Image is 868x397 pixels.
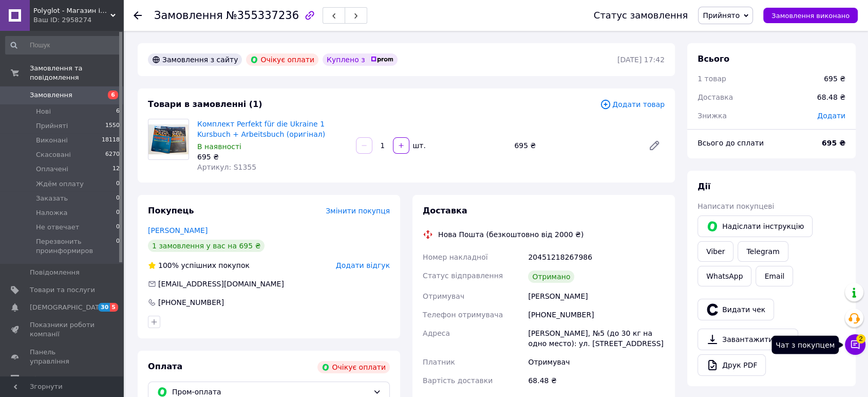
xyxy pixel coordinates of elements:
[703,11,740,20] span: Прийнято
[30,285,95,295] span: Товари та послуги
[197,163,256,171] span: Артикул: S1355
[697,202,774,210] span: Написати покупцеві
[845,334,865,355] button: Чат з покупцем2
[526,371,667,390] div: 68.48 ₴
[5,36,121,55] input: Пошук
[856,334,865,343] span: 2
[423,329,450,337] span: Адреса
[510,138,640,153] div: 695 ₴
[33,6,110,15] span: Polyglot - Магазин іноземної літератури
[116,237,120,256] span: 0
[526,248,667,266] div: 20451218267986
[105,121,120,131] span: 1550
[36,165,68,174] span: Оплачені
[158,280,284,288] span: [EMAIL_ADDRESS][DOMAIN_NAME]
[36,121,68,131] span: Прийняті
[197,142,241,151] span: В наявності
[817,112,845,120] span: Додати
[116,194,120,203] span: 0
[763,8,858,23] button: Замовлення виконано
[697,182,710,191] span: Дії
[644,135,665,156] a: Редагувати
[811,86,852,109] div: 68.48 ₴
[157,297,225,308] div: [PHONE_NUMBER]
[148,99,262,109] span: Товари в замовленні (1)
[33,15,123,25] div: Ваш ID: 2958274
[697,75,726,83] span: 1 товар
[697,112,727,120] span: Знижка
[30,348,95,366] span: Панель управління
[423,272,503,280] span: Статус відправлення
[148,362,182,371] span: Оплата
[526,287,667,305] div: [PERSON_NAME]
[102,136,120,145] span: 18118
[697,266,751,286] a: WhatsApp
[323,53,398,66] div: Куплено з
[36,194,68,203] span: Заказать
[116,208,120,218] span: 0
[36,150,71,159] span: Скасовані
[36,136,68,145] span: Виконані
[410,140,427,151] div: шт.
[30,91,72,100] span: Замовлення
[148,206,194,215] span: Покупець
[697,215,813,237] button: Надіслати інструкцію
[36,223,79,232] span: Не отвечает
[226,9,299,22] span: №355337236
[697,299,774,320] button: Видати чек
[697,54,729,64] span: Всього
[436,229,586,240] div: Нова Пошта (безкоштовно від 2000 ₴)
[600,99,665,110] span: Додати товар
[371,57,393,63] img: prom
[423,253,488,261] span: Номер накладної
[36,237,116,256] span: Перезвонить проинформиров
[528,270,574,283] div: Отримано
[154,9,223,22] span: Замовлення
[148,240,265,252] div: 1 замовлення у вас на 695 ₴
[697,354,766,376] a: Друк PDF
[824,74,845,84] div: 695 ₴
[526,324,667,353] div: [PERSON_NAME], №5 (до 30 кг на одно место): ул. [STREET_ADDRESS]
[526,353,667,371] div: Отримувач
[738,241,788,262] a: Telegram
[526,305,667,324] div: [PHONE_NUMBER]
[317,361,390,373] div: Очікує оплати
[326,207,390,215] span: Змінити покупця
[771,335,839,354] div: Чат з покупцем
[336,261,390,269] span: Додати відгук
[756,266,793,286] button: Email
[30,320,95,339] span: Показники роботи компанії
[697,139,764,147] span: Всього до сплати
[30,268,80,277] span: Повідомлення
[116,223,120,232] span: 0
[30,303,106,312] span: [DEMOGRAPHIC_DATA]
[594,10,688,21] div: Статус замовлення
[30,64,123,82] span: Замовлення та повідомлення
[36,179,84,189] span: Ждём оплату
[134,10,142,21] div: Повернутися назад
[697,329,798,350] a: Завантажити PDF
[148,124,188,155] img: Комплект Perfekt für die Ukraine 1 Kursbuch + Arbeitsbuch (оригінал)
[158,261,179,269] span: 100%
[148,260,250,270] div: успішних покупок
[246,53,318,66] div: Очікує оплати
[116,179,120,189] span: 0
[423,311,503,319] span: Телефон отримувача
[197,152,348,162] div: 695 ₴
[423,358,455,366] span: Платник
[697,93,733,101] span: Доставка
[697,241,733,262] a: Viber
[197,120,325,138] a: Комплект Perfekt für die Ukraine 1 Kursbuch + Arbeitsbuch (оригінал)
[36,107,51,116] span: Нові
[112,165,120,174] span: 12
[148,226,207,234] a: [PERSON_NAME]
[36,208,68,218] span: Наложка
[617,56,665,64] time: [DATE] 17:42
[423,376,493,385] span: Вартість доставки
[30,374,56,384] span: Відгуки
[822,139,845,147] b: 695 ₴
[423,206,467,215] span: Доставка
[98,303,110,312] span: 30
[116,107,120,116] span: 6
[110,303,118,312] span: 5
